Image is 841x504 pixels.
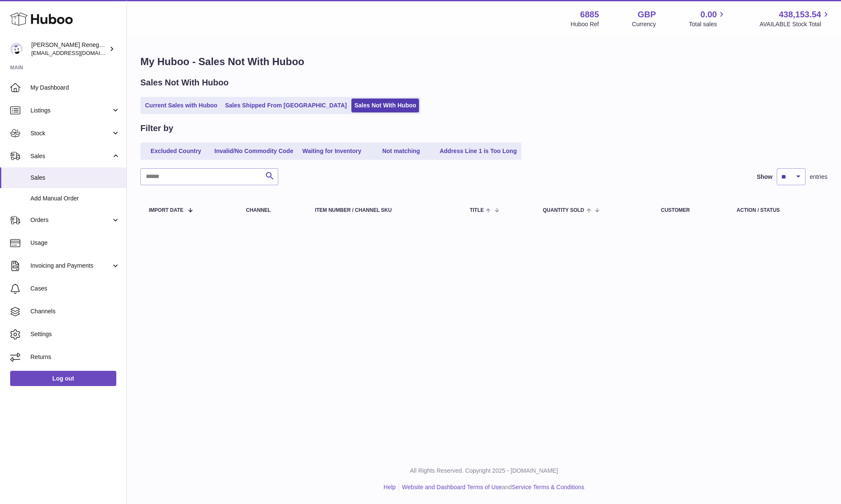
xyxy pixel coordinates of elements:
[571,20,599,28] div: Huboo Ref
[30,285,120,293] span: Cases
[30,239,120,247] span: Usage
[402,484,502,490] a: Website and Dashboard Terms of Use
[30,307,120,315] span: Channels
[30,107,111,115] span: Listings
[142,144,210,158] a: Excluded Country
[689,9,726,28] a: 0.00 Total sales
[701,9,717,20] span: 0.00
[30,330,120,338] span: Settings
[437,144,520,158] a: Address Line 1 is Too Long
[661,208,720,213] div: Customer
[142,99,220,112] a: Current Sales with Huboo
[31,41,107,57] div: [PERSON_NAME] Renegade Productions -UK account
[737,208,819,213] div: Action / Status
[211,144,296,158] a: Invalid/No Commodity Code
[222,99,350,112] a: Sales Shipped From [GEOGRAPHIC_DATA]
[779,9,821,20] span: 438,153.54
[759,9,831,28] a: 438,153.54 AVAILABLE Stock Total
[351,99,419,112] a: Sales Not With Huboo
[315,208,453,213] div: Item Number / Channel SKU
[30,84,120,92] span: My Dashboard
[810,173,827,181] span: entries
[30,152,111,160] span: Sales
[543,208,584,213] span: Quantity Sold
[632,20,656,28] div: Currency
[470,208,484,213] span: Title
[30,353,120,361] span: Returns
[10,43,23,55] img: directordarren@gmail.com
[580,9,599,20] strong: 6885
[638,9,656,20] strong: GBP
[30,194,120,203] span: Add Manual Order
[30,262,111,270] span: Invoicing and Payments
[298,144,366,158] a: Waiting for Inventory
[140,55,827,68] h1: My Huboo - Sales Not With Huboo
[367,144,435,158] a: Not matching
[512,484,584,490] a: Service Terms & Conditions
[30,174,120,182] span: Sales
[140,123,173,134] h2: Filter by
[689,20,726,28] span: Total sales
[30,216,111,224] span: Orders
[384,484,396,490] a: Help
[10,371,116,386] a: Log out
[399,483,584,491] li: and
[140,77,229,88] h2: Sales Not With Huboo
[30,129,111,137] span: Stock
[757,173,773,181] label: Show
[31,49,124,56] span: [EMAIL_ADDRESS][DOMAIN_NAME]
[759,20,831,28] span: AVAILABLE Stock Total
[134,467,834,475] p: All Rights Reserved. Copyright 2025 - [DOMAIN_NAME]
[246,208,298,213] div: Channel
[149,208,184,213] span: Import date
